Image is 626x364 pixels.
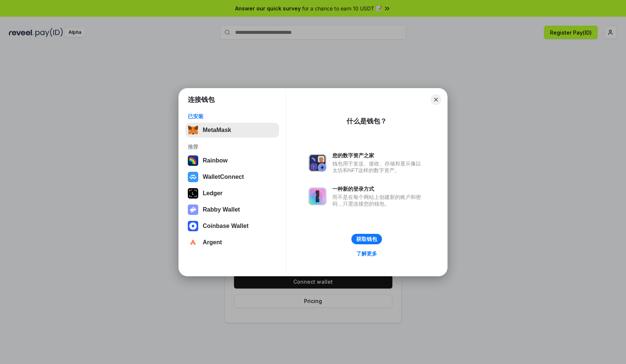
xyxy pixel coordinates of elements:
[356,250,377,257] div: 了解更多
[188,221,198,231] img: svg+xml,%3Csvg%20width%3D%2228%22%20height%3D%2228%22%20viewBox%3D%220%200%2028%2028%22%20fill%3D...
[332,152,425,159] div: 您的数字资产之家
[188,95,215,104] h1: 连接钱包
[186,219,279,233] button: Coinbase Wallet
[347,117,387,126] div: 什么是钱包？
[309,187,326,205] img: svg+xml,%3Csvg%20xmlns%3D%22http%3A%2F%2Fwww.w3.org%2F2000%2Fsvg%22%20fill%3D%22none%22%20viewBox...
[332,194,425,207] div: 而不是在每个网站上创建新的账户和密码，只需连接您的钱包。
[188,188,198,199] img: svg+xml,%3Csvg%20xmlns%3D%22http%3A%2F%2Fwww.w3.org%2F2000%2Fsvg%22%20width%3D%2228%22%20height%3...
[309,154,326,172] img: svg+xml,%3Csvg%20xmlns%3D%22http%3A%2F%2Fwww.w3.org%2F2000%2Fsvg%22%20fill%3D%22none%22%20viewBox...
[186,202,279,217] button: Rabby Wallet
[356,236,377,242] div: 获取钱包
[188,155,198,166] img: svg+xml,%3Csvg%20width%3D%22120%22%20height%3D%22120%22%20viewBox%3D%220%200%20120%20120%22%20fil...
[332,160,425,174] div: 钱包用于发送、接收、存储和显示像以太坊和NFT这样的数字资产。
[332,186,425,192] div: 一种新的登录方式
[203,174,244,180] div: WalletConnect
[203,190,222,197] div: Ledger
[203,239,222,246] div: Argent
[186,170,279,184] button: WalletConnect
[352,249,382,258] a: 了解更多
[188,237,198,248] img: svg+xml,%3Csvg%20width%3D%2228%22%20height%3D%2228%22%20viewBox%3D%220%200%2028%2028%22%20fill%3D...
[188,172,198,182] img: svg+xml,%3Csvg%20width%3D%2228%22%20height%3D%2228%22%20viewBox%3D%220%200%2028%2028%22%20fill%3D...
[188,125,198,135] img: svg+xml,%3Csvg%20fill%3D%22none%22%20height%3D%2233%22%20viewBox%3D%220%200%2035%2033%22%20width%...
[188,113,277,120] div: 已安装
[351,234,382,244] button: 获取钱包
[203,223,249,229] div: Coinbase Wallet
[203,206,240,213] div: Rabby Wallet
[203,157,228,164] div: Rainbow
[186,186,279,201] button: Ledger
[431,94,441,105] button: Close
[186,235,279,250] button: Argent
[186,123,279,138] button: MetaMask
[203,127,231,133] div: MetaMask
[188,204,198,215] img: svg+xml,%3Csvg%20xmlns%3D%22http%3A%2F%2Fwww.w3.org%2F2000%2Fsvg%22%20fill%3D%22none%22%20viewBox...
[188,144,277,150] div: 推荐
[186,153,279,168] button: Rainbow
